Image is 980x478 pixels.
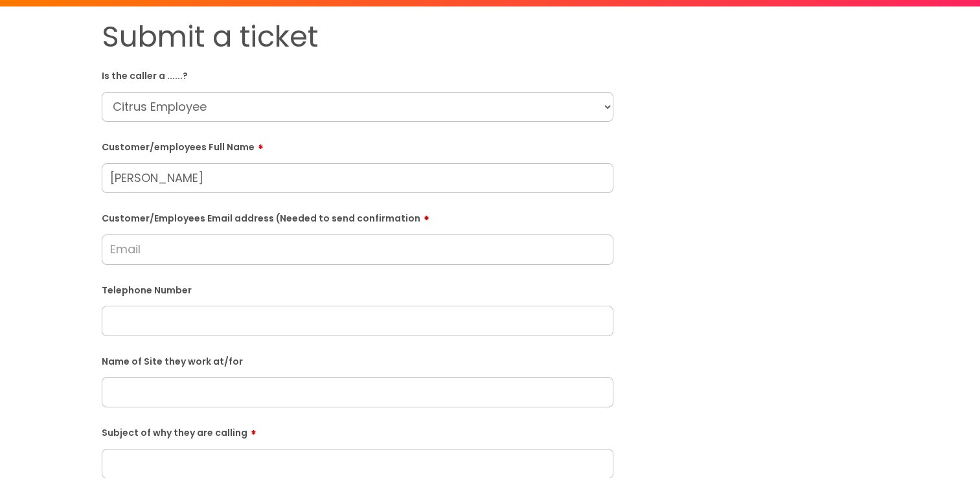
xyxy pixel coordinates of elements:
label: Customer/Employees Email address (Needed to send confirmation [102,209,613,224]
label: Telephone Number [102,282,613,296]
label: Customer/employees Full Name [102,137,613,153]
label: Is the caller a ......? [102,68,613,82]
label: Subject of why they are calling [102,423,613,438]
input: Email [102,234,613,264]
h1: Submit a ticket [102,19,613,54]
label: Name of Site they work at/for [102,354,613,367]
